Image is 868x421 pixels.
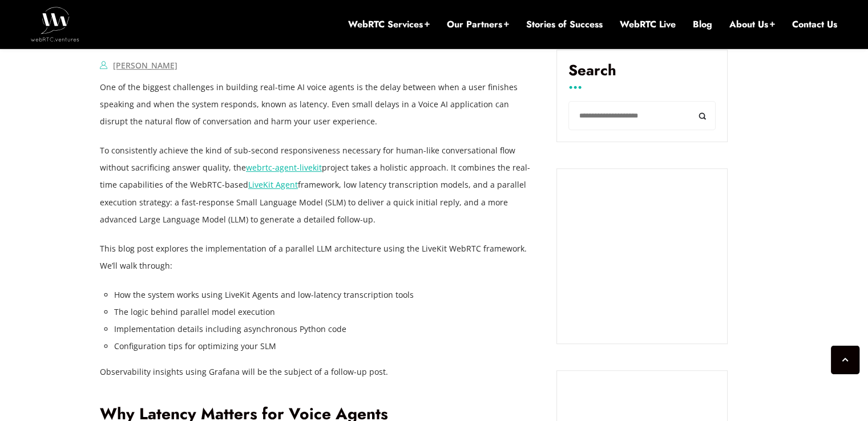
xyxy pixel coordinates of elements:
[729,18,775,31] a: About Us
[792,18,837,31] a: Contact Us
[100,240,539,274] p: This blog post explores the implementation of a parallel LLM architecture using the LiveKit WebRT...
[246,162,322,173] a: webrtc-agent-livekit
[568,180,716,332] iframe: Embedded CTA
[690,101,716,130] button: Search
[447,18,509,31] a: Our Partners
[114,321,539,338] li: Implementation details including asynchronous Python code
[100,79,539,130] p: One of the biggest challenges in building real-time AI voice agents is the delay between when a u...
[693,18,712,31] a: Blog
[248,179,298,190] a: LiveKit Agent
[114,338,539,355] li: Configuration tips for optimizing your SLM
[113,60,177,71] a: [PERSON_NAME]
[620,18,676,31] a: WebRTC Live
[526,18,603,31] a: Stories of Success
[114,303,539,321] li: The logic behind parallel model execution
[100,142,539,228] p: To consistently achieve the kind of sub-second responsiveness necessary for human-like conversati...
[31,7,79,41] img: WebRTC.ventures
[568,62,716,88] label: Search
[348,18,430,31] a: WebRTC Services
[100,363,539,380] p: Observability insights using Grafana will be the subject of a follow-up post.
[114,286,539,303] li: How the system works using LiveKit Agents and low-latency transcription tools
